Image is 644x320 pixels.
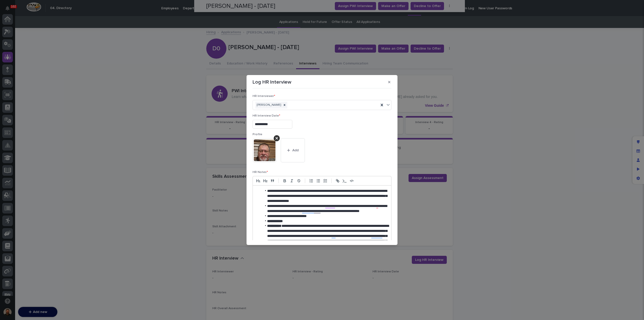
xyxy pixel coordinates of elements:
p: Log HR Interview [253,79,291,85]
span: HR Interviewer [253,95,275,98]
span: HR Interview Date [253,114,280,117]
span: HR Notes [253,171,268,174]
span: Add [292,149,299,152]
button: Add [281,138,305,162]
div: [PERSON_NAME] [255,102,282,109]
span: Profile [253,133,262,136]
